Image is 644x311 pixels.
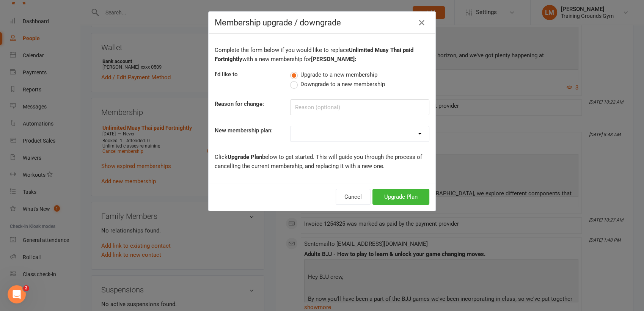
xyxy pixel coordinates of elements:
label: I'd like to [215,70,238,79]
b: [PERSON_NAME]: [311,56,356,63]
iframe: Intercom live chat [8,285,26,303]
label: Reason for change: [215,99,264,108]
span: Upgrade to a new membership [300,70,377,78]
h4: Membership upgrade / downgrade [215,18,429,27]
b: Upgrade Plan [228,154,262,160]
span: Downgrade to a new membership [300,80,385,88]
input: Reason (optional) [290,99,429,115]
span: 2 [23,285,29,291]
button: Close [416,17,428,29]
p: Click below to get started. This will guide you through the process of cancelling the current mem... [215,152,429,171]
label: New membership plan: [215,126,273,135]
button: Cancel [336,189,371,205]
p: Complete the form below if you would like to replace with a new membership for [215,46,429,64]
button: Upgrade Plan [372,189,429,205]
